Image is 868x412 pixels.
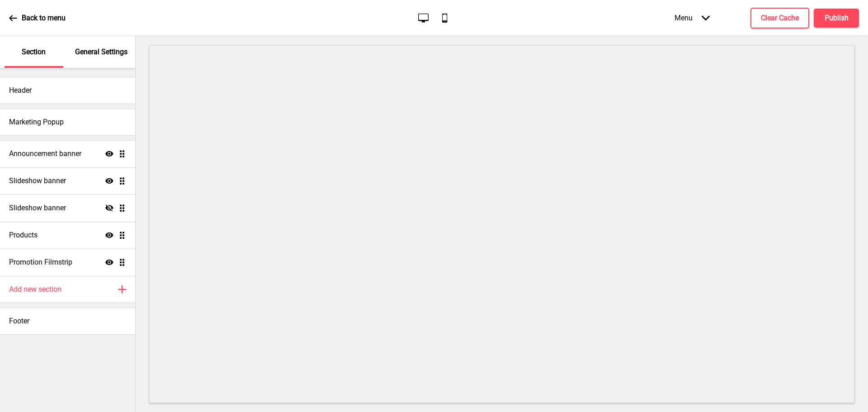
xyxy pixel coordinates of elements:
button: Clear Cache [750,8,809,28]
h4: Publish [825,13,849,23]
button: Publish [814,9,859,28]
h4: Announcement banner [9,149,81,159]
h4: Slideshow banner [9,203,66,213]
h4: Promotion Filmstrip [9,257,72,267]
p: Back to menu [22,13,66,23]
p: Section [22,47,46,57]
h4: Marketing Popup [9,117,64,127]
h4: Clear Cache [761,13,799,23]
h4: Slideshow banner [9,176,66,186]
h4: Add new section [9,284,61,294]
p: General Settings [75,47,127,57]
h4: Products [9,230,38,240]
div: Menu [665,5,719,31]
h4: Header [9,85,32,95]
a: Back to menu [9,6,66,30]
h4: Footer [9,316,29,326]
